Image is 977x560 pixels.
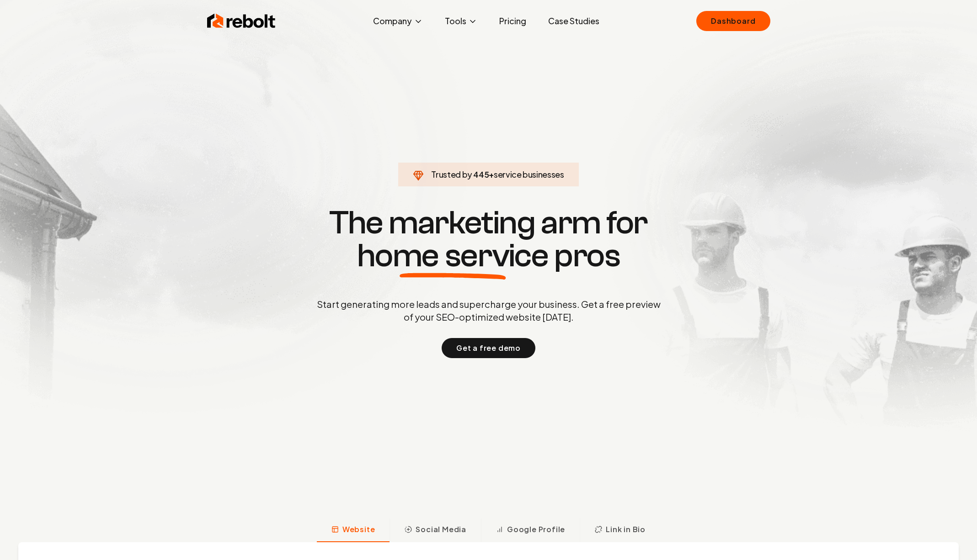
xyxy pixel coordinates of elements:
span: service businesses [494,169,564,180]
span: Trusted by [431,169,472,180]
span: home service [357,239,549,272]
h1: The marketing arm for pros [269,206,708,272]
button: Social Media [390,518,481,542]
img: Rebolt Logo [207,12,276,30]
button: Website [317,518,390,542]
button: Get a free demo [442,338,535,358]
span: Social Media [416,524,466,535]
button: Link in Bio [580,518,660,542]
span: Link in Bio [606,524,646,535]
a: Dashboard [696,11,770,31]
button: Tools [438,12,485,30]
button: Google Profile [481,518,580,542]
button: Company [366,12,430,30]
span: Website [342,524,375,535]
a: Pricing [492,12,534,30]
span: 445 [473,168,489,181]
span: + [489,169,494,180]
span: Google Profile [507,524,565,535]
a: Case Studies [541,12,607,30]
p: Start generating more leads and supercharge your business. Get a free preview of your SEO-optimiz... [315,298,662,323]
